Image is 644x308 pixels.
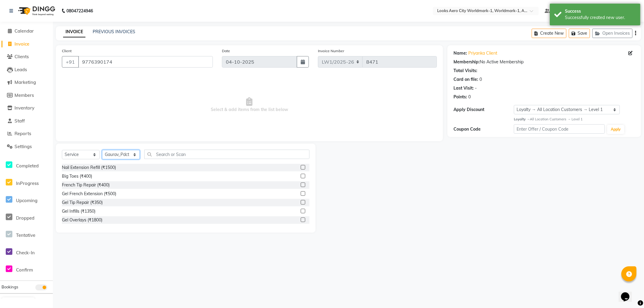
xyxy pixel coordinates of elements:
button: Generate Report [2,297,34,306]
div: Points: [453,94,467,100]
div: 0 [468,94,471,100]
div: Successfully created new user. [565,14,636,21]
div: Nail Extension Refill (₹1500) [62,164,116,171]
span: Members [14,92,34,98]
span: Inventory [14,105,34,111]
button: Save [569,29,590,38]
span: Clients [14,54,29,59]
span: Bookings [2,284,18,289]
span: Invoice [14,41,29,47]
div: No Active Membership [453,59,635,65]
span: Completed [16,163,39,169]
div: Card on file: [453,76,478,83]
div: Gel French Extension (₹500) [62,191,116,197]
span: Leads [14,67,27,72]
a: Members [2,92,51,99]
a: Calendar [2,28,51,35]
a: Leads [2,66,51,73]
a: Staff [2,118,51,125]
div: - [475,85,477,91]
a: PREVIOUS INVOICES [93,29,135,34]
span: Confirm [16,267,33,273]
div: Success [565,8,636,14]
div: Gel Infills (₹1350) [62,208,95,214]
span: InProgress [16,180,39,186]
a: Settings [2,143,51,150]
strong: Loyalty → [514,117,530,121]
a: Inventory [2,105,51,112]
div: 0 [479,76,482,83]
div: Big Toes (₹400) [62,173,92,179]
input: Search by Name/Mobile/Email/Code [78,56,213,68]
span: Settings [14,144,32,149]
iframe: chat widget [619,284,638,302]
div: Gel Overlays (₹1800) [62,217,102,223]
span: Check-In [16,250,35,256]
a: Marketing [2,79,51,86]
button: Create New [532,29,566,38]
span: Calendar [14,28,34,34]
button: +91 [62,56,79,68]
div: Membership: [453,59,480,65]
a: INVOICE [63,27,85,37]
div: Apply Discount [453,106,514,113]
div: Total Visits: [453,68,477,74]
span: Reports [14,131,31,136]
input: Search or Scan [144,150,309,159]
button: Apply [607,125,624,134]
span: Staff [14,118,25,124]
div: All Location Customers → Level 1 [514,117,635,122]
a: Priyanka Client [468,50,497,56]
img: logo [15,2,57,19]
a: Clients [2,53,51,60]
div: Gel Tip Repair (₹350) [62,199,103,206]
label: Client [62,48,72,54]
button: Open Invoices [592,29,633,38]
a: Invoice [2,41,51,48]
div: Name: [453,50,467,56]
input: Enter Offer / Coupon Code [514,124,605,134]
span: Marketing [14,79,36,85]
span: Tentative [16,232,35,238]
span: Dropped [16,215,34,221]
b: 08047224946 [66,2,93,19]
span: Upcoming [16,198,37,203]
a: Reports [2,130,51,137]
div: Coupon Code [453,126,514,132]
label: Invoice Number [318,48,344,54]
div: French Tip Repair (₹400) [62,182,110,188]
label: Date [222,48,230,54]
span: Select & add items from the list below [62,75,437,135]
div: Last Visit: [453,85,474,91]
